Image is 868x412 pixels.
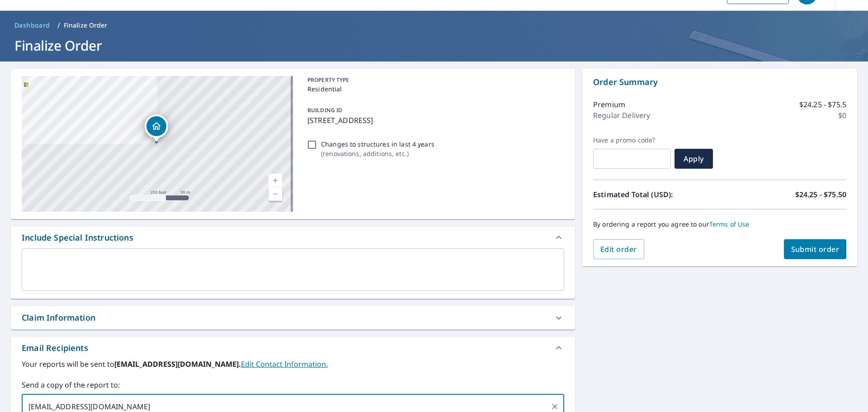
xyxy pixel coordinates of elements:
div: Claim Information [11,306,575,329]
button: Submit order [784,239,847,259]
li: / [57,20,60,31]
button: Edit order [593,239,644,259]
p: [STREET_ADDRESS] [307,115,561,126]
p: $24.25 - $75.50 [795,189,846,200]
div: Claim Information [22,312,95,324]
div: Include Special Instructions [22,232,133,244]
p: ( renovations, additions, etc. ) [321,149,434,158]
p: $0 [838,110,846,121]
a: Terms of Use [709,220,750,228]
nav: breadcrumb [11,18,857,33]
label: Have a promo code? [593,136,671,144]
p: Order Summary [593,76,846,88]
button: Apply [675,149,713,169]
a: Dashboard [11,18,54,33]
p: By ordering a report you agree to our [593,220,846,228]
span: Apply [682,154,706,164]
p: Regular Delivery [593,110,650,121]
p: PROPERTY TYPE [307,76,561,84]
h1: Finalize Order [11,36,857,55]
div: Dropped pin, building 1, Residential property, 24 Hidden Creek Ln Garner, NC 27529 [145,114,168,142]
span: Dashboard [14,21,50,30]
p: Residential [307,84,561,94]
div: Email Recipients [11,337,575,359]
p: Estimated Total (USD): [593,189,720,200]
label: Send a copy of the report to: [22,379,564,390]
div: Email Recipients [22,342,88,354]
a: EditContactInfo [241,359,328,369]
span: Edit order [600,244,637,254]
label: Your reports will be sent to [22,359,564,369]
p: Premium [593,99,625,110]
div: Include Special Instructions [11,227,575,248]
span: Submit order [791,244,840,254]
p: Finalize Order [64,21,108,30]
b: [EMAIL_ADDRESS][DOMAIN_NAME]. [114,359,241,369]
p: Changes to structures in last 4 years [321,139,434,149]
a: Current Level 17, Zoom In [269,174,282,187]
p: BUILDING ID [307,106,342,114]
p: $24.25 - $75.5 [799,99,846,110]
a: Current Level 17, Zoom Out [269,187,282,201]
